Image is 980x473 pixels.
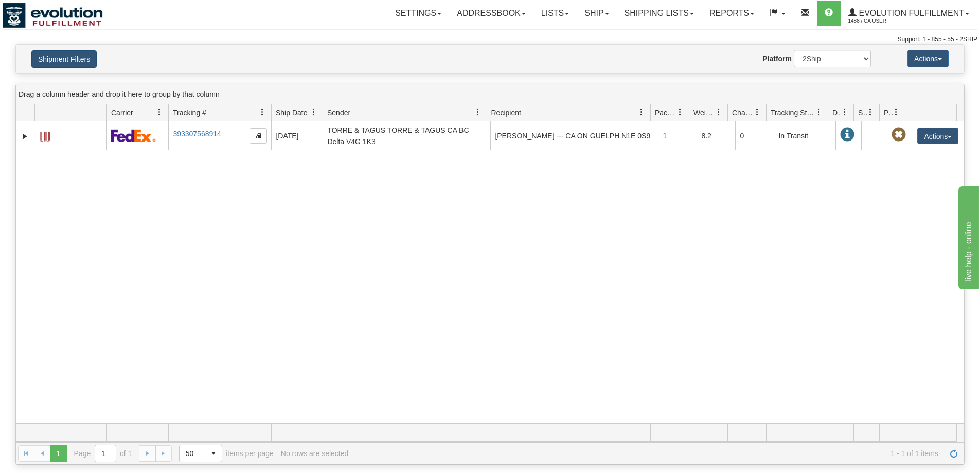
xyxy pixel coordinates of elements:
button: Actions [907,50,949,67]
span: Evolution Fulfillment [857,9,964,17]
button: Shipment Filters [31,50,97,68]
td: 0 [735,121,774,150]
span: Page 1 [50,445,66,462]
a: Charge filter column settings [749,103,766,121]
span: Shipment Issues [858,108,867,118]
a: Ship Date filter column settings [305,103,323,121]
span: Page sizes drop down [179,445,222,462]
span: Delivery Status [832,108,841,118]
button: Copy to clipboard [250,128,267,144]
span: Tracking Status [771,108,815,118]
td: [PERSON_NAME] --- CA ON GUELPH N1E 0S9 [490,121,658,150]
span: 50 [186,448,199,459]
a: Reports [702,1,762,26]
a: Shipment Issues filter column settings [862,103,879,121]
span: In Transit [840,128,854,142]
span: Ship Date [276,108,307,118]
button: Actions [917,128,958,144]
span: Weight [693,108,715,118]
span: 1 - 1 of 1 items [355,449,938,458]
div: live help - online [8,6,95,19]
span: Charge [732,108,754,118]
span: select [205,445,222,462]
div: Support: 1 - 855 - 55 - 2SHIP [3,35,977,44]
a: Label [40,127,50,144]
span: Carrier [111,108,133,118]
a: Refresh [946,445,962,462]
a: Delivery Status filter column settings [836,103,853,121]
td: TORRE & TAGUS TORRE & TAGUS CA BC Delta V4G 1K3 [323,121,490,150]
span: Sender [327,108,350,118]
div: No rows are selected [281,449,349,458]
span: items per page [179,445,274,462]
input: Page 1 [95,445,116,462]
a: Lists [533,1,577,26]
td: In Transit [774,121,835,150]
a: Tracking Status filter column settings [810,103,828,121]
img: logo1488.jpg [3,3,103,28]
img: 2 - FedEx Express® [111,129,156,142]
a: Pickup Status filter column settings [887,103,905,121]
span: Packages [655,108,676,118]
td: 1 [658,121,697,150]
a: Settings [387,1,449,26]
a: 393307568914 [173,130,221,138]
a: Recipient filter column settings [633,103,650,121]
a: Evolution Fulfillment 1488 / CA User [841,1,977,26]
label: Platform [762,54,792,64]
a: Expand [20,131,30,142]
a: Weight filter column settings [710,103,727,121]
td: [DATE] [271,121,323,150]
iframe: chat widget [956,184,979,289]
a: Tracking # filter column settings [254,103,271,121]
span: Pickup Status [884,108,893,118]
a: Addressbook [449,1,533,26]
span: 1488 / CA User [848,16,925,26]
span: Page of 1 [74,445,132,462]
span: Pickup Not Assigned [892,128,906,142]
a: Ship [577,1,616,26]
a: Packages filter column settings [671,103,689,121]
span: Tracking # [173,108,206,118]
td: 8.2 [697,121,735,150]
a: Sender filter column settings [469,103,487,121]
a: Carrier filter column settings [151,103,168,121]
div: grid grouping header [16,84,964,104]
span: Recipient [491,108,521,118]
a: Shipping lists [617,1,702,26]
